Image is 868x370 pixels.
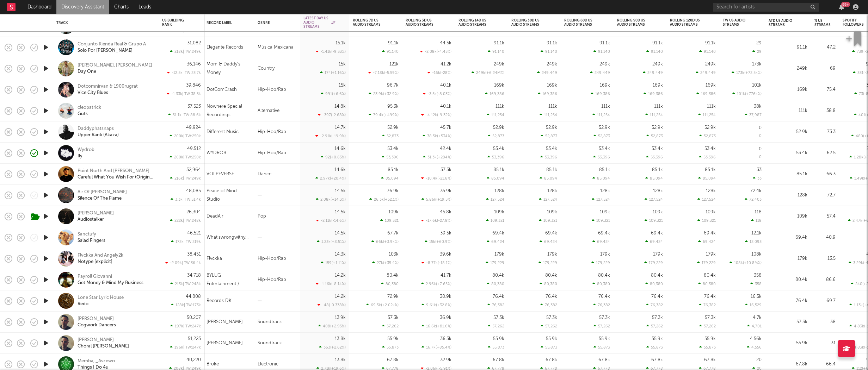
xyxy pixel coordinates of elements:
[78,217,104,223] a: Audiostalker
[756,41,762,45] div: 29
[78,153,82,159] a: Ily
[78,316,114,322] div: [PERSON_NAME]
[387,83,399,88] div: 96.7k
[78,295,124,301] a: Lone Star Lyric House
[78,111,88,117] div: Guts
[335,125,346,130] div: 14.7k
[591,92,610,96] div: 169,386
[388,41,399,45] div: 91.1k
[541,134,557,138] div: 52,873
[752,83,762,88] div: 101k
[652,62,663,67] div: 249k
[705,62,716,67] div: 249k
[78,358,115,364] a: Memba, _Aszewo
[162,92,201,96] div: -1.33k | TW: 38.5k
[769,212,807,221] div: 109k
[441,62,451,67] div: 41.2k
[162,70,201,75] div: -12.5k | TW: 23.7k
[593,49,610,54] div: 91,140
[814,212,836,221] div: 57.4
[78,126,114,132] a: Daddyphatsnaps
[769,19,797,27] div: ATD US Audio Streams
[706,210,716,214] div: 109k
[493,125,504,130] div: 52.9k
[617,18,652,27] div: Rolling 90D US Audio Streams
[547,210,557,214] div: 109k
[600,210,610,214] div: 109k
[78,132,119,138] div: Upper Rank (Akaza)
[541,49,557,54] div: 91,140
[704,125,716,130] div: 52.9k
[321,92,346,96] div: 991 ( +6.6 % )
[78,189,127,195] div: Air Of [PERSON_NAME]
[387,189,399,193] div: 76.9k
[592,113,610,117] div: 111,254
[207,170,234,178] div: VOLPEVERSE
[745,113,762,117] div: 37,987
[78,62,152,69] a: [PERSON_NAME], [PERSON_NAME]
[254,58,300,79] div: Country
[458,18,494,27] div: Rolling 14D US Audio Streams
[599,168,610,172] div: 85.1k
[547,83,557,88] div: 169k
[494,210,504,214] div: 109k
[599,125,610,130] div: 52.9k
[78,147,94,153] div: Wydrob
[78,343,129,350] a: Choral [PERSON_NAME]
[755,210,762,214] div: 118
[759,147,762,151] div: 0
[78,90,108,96] a: Vice City Blues
[645,197,663,202] div: 127,524
[78,48,133,54] a: Solo Por [PERSON_NAME]
[769,170,807,178] div: 85.1k
[599,62,610,67] div: 249k
[494,83,504,88] div: 169k
[592,176,610,181] div: 85,094
[78,337,114,343] div: [PERSON_NAME]
[78,83,138,90] a: Dotcomnirvan & 1900rugrat
[162,134,201,138] div: 200k | TW: 250k
[540,155,557,159] div: 53,396
[698,113,716,117] div: 111,254
[78,105,101,111] div: cleopatrick
[369,92,399,96] div: 23.9k ( +32.9 % )
[187,62,201,67] div: 36,146
[705,41,716,45] div: 91.1k
[440,189,451,193] div: 35.9k
[320,70,346,75] div: 174 ( +1.16 % )
[769,43,807,52] div: 91.1k
[814,19,831,27] div: % US Streams
[546,168,557,172] div: 85.1k
[427,70,451,75] div: -16k ( -28 % )
[56,21,152,25] div: Track
[487,113,504,117] div: 111,254
[78,210,114,217] div: [PERSON_NAME]
[713,3,819,12] input: Search for artists
[162,197,201,202] div: 3.3k | TW: 51.4k
[315,176,346,181] div: 2.97k ( +20.4 % )
[335,210,346,214] div: 14.5k
[78,238,105,244] a: Salad Fingers
[564,18,599,27] div: Rolling 60D US Audio Streams
[752,49,762,54] div: 29
[78,41,146,48] a: Conjunto Rienda Real & Grupo A
[814,128,836,136] div: 73.3
[645,113,663,117] div: 111,254
[78,174,153,181] div: Careful What You Wish For (Original Mix)
[421,218,451,223] div: -17.6k ( -27.8 % )
[486,218,504,223] div: 109,321
[423,92,451,96] div: -3.5k ( -8.03 % )
[601,104,610,109] div: 111k
[423,134,451,138] div: 38.5k ( +534 % )
[380,218,399,223] div: 109,321
[704,146,716,151] div: 53.4k
[254,164,300,185] div: Dance
[421,176,451,181] div: -10.4k ( -21.8 % )
[547,41,557,45] div: 91.1k
[78,280,143,286] div: Get Money & Mind My Business
[600,83,610,88] div: 169k
[593,155,610,159] div: 53,396
[759,155,762,159] div: 0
